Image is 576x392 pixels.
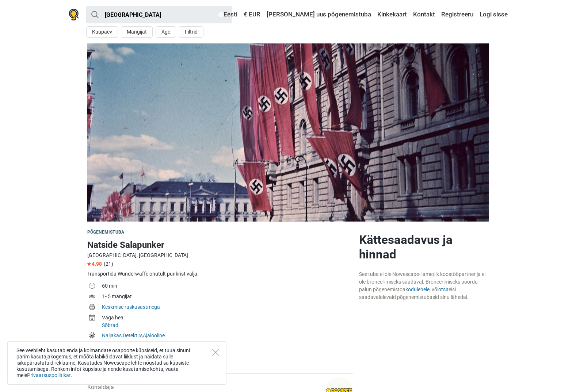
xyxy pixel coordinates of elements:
a: Naljakas [102,333,122,338]
button: Age [156,26,176,38]
a: Ajalooline [143,333,165,338]
div: See veebileht kasutab enda ja kolmandate osapoolte küpsiseid, et tuua sinuni parim kasutajakogemu... [7,341,226,385]
img: Eesti [218,12,224,17]
a: Detektiiv [123,333,142,338]
h1: Natside Salapunker [87,238,353,251]
button: Close [212,349,219,356]
span: Põgenemistuba [87,230,125,235]
td: 60 min [102,281,353,292]
a: Registreeru [439,8,475,21]
a: Logi sisse [478,8,508,21]
a: Eesti [217,8,239,21]
a: Kinkekaart [375,8,409,21]
a: Keskmise raskusastmega [102,304,160,310]
div: Maksa saabumisel, või maksa internetis [102,342,353,350]
a: Kontakt [411,8,437,21]
h2: Kättesaadavus ja hinnad [359,232,489,262]
div: Transportida Wunderwaffe ohutult punkrist välja. [87,270,353,278]
div: Väga hea: [102,314,353,322]
img: Nowescape logo [69,9,79,20]
div: [GEOGRAPHIC_DATA], [GEOGRAPHIC_DATA] [87,251,353,259]
input: proovi “Tallinn” [86,6,232,23]
a: € EUR [242,8,262,21]
span: (21) [104,261,113,267]
td: , , [102,331,353,342]
img: Natside Salapunker photo 1 [87,43,489,222]
div: See tuba ei ole Nowescape-i ametlik koostööpartner ja ei ole broneerimiseks saadaval. Broneerimis... [359,270,489,301]
img: Star [87,262,91,266]
a: Sõbrad [102,322,118,328]
a: [PERSON_NAME] uus põgenemistuba [265,8,373,21]
a: Privaatsuspoliitikat [27,372,71,378]
td: 1 - 5 mängijat [102,292,353,303]
a: otsi [438,287,447,292]
button: Kuupäev [86,26,118,38]
a: kodulehele [405,287,430,292]
span: 4.98 [87,261,102,267]
button: Mängijat [121,26,153,38]
button: Filtrid [179,26,203,38]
